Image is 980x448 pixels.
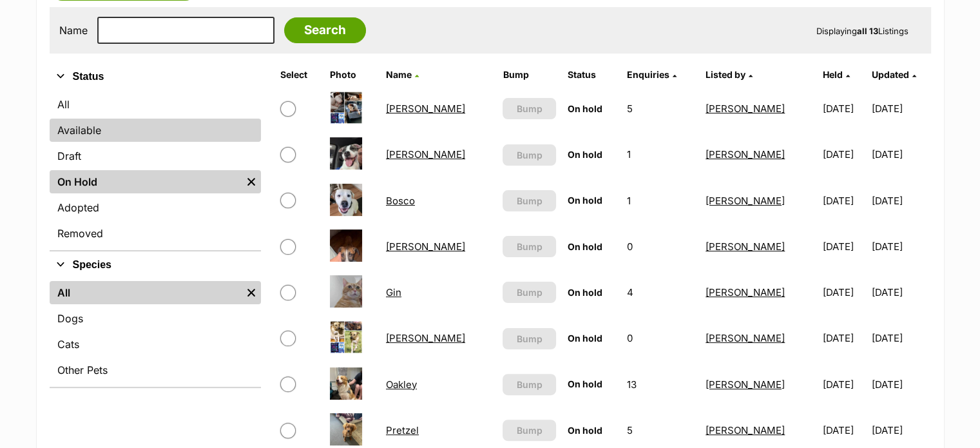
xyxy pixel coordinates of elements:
[503,374,555,395] button: Bump
[284,17,366,43] input: Search
[627,69,677,80] a: Enquiries
[568,378,602,389] span: On hold
[706,240,785,253] a: [PERSON_NAME]
[706,378,785,391] a: [PERSON_NAME]
[857,26,878,36] strong: all 13
[497,64,561,85] th: Bump
[386,332,465,344] a: [PERSON_NAME]
[568,149,602,160] span: On hold
[622,224,699,269] td: 0
[622,86,699,131] td: 5
[823,69,850,80] a: Held
[816,26,908,36] span: Displaying Listings
[50,257,261,273] button: Species
[50,196,261,219] a: Adopted
[517,194,543,208] span: Bump
[568,287,602,298] span: On hold
[622,132,699,177] td: 1
[706,195,785,207] a: [PERSON_NAME]
[872,86,929,131] td: [DATE]
[818,270,871,315] td: [DATE]
[386,424,419,436] a: Pretzel
[386,148,465,161] a: [PERSON_NAME]
[818,86,871,131] td: [DATE]
[706,332,785,344] a: [PERSON_NAME]
[568,103,602,114] span: On hold
[503,282,555,303] button: Bump
[568,195,602,206] span: On hold
[503,236,555,257] button: Bump
[50,222,261,245] a: Removed
[706,424,785,436] a: [PERSON_NAME]
[872,69,909,80] span: Updated
[503,144,555,166] button: Bump
[627,69,669,80] span: translation missing: en.admin.listings.index.attributes.enquiries
[50,93,261,116] a: All
[517,148,543,162] span: Bump
[275,64,323,85] th: Select
[517,332,543,346] span: Bump
[872,270,929,315] td: [DATE]
[568,241,602,252] span: On hold
[818,224,871,269] td: [DATE]
[325,64,380,85] th: Photo
[242,170,261,193] a: Remove filter
[50,278,261,387] div: Species
[517,424,543,437] span: Bump
[823,69,843,80] span: Held
[503,328,555,349] button: Bump
[386,69,412,80] span: Name
[818,132,871,177] td: [DATE]
[872,69,916,80] a: Updated
[517,378,543,391] span: Bump
[50,281,242,304] a: All
[517,240,543,253] span: Bump
[622,362,699,407] td: 13
[818,362,871,407] td: [DATE]
[622,270,699,315] td: 4
[386,378,417,391] a: Oakley
[50,170,242,193] a: On Hold
[622,316,699,360] td: 0
[503,98,555,119] button: Bump
[503,190,555,211] button: Bump
[872,132,929,177] td: [DATE]
[386,102,465,115] a: [PERSON_NAME]
[386,195,415,207] a: Bosco
[568,425,602,436] span: On hold
[872,179,929,223] td: [DATE]
[706,69,745,80] span: Listed by
[386,286,401,298] a: Gin
[706,69,753,80] a: Listed by
[872,362,929,407] td: [DATE]
[562,64,620,85] th: Status
[50,333,261,356] a: Cats
[59,24,88,36] label: Name
[386,240,465,253] a: [PERSON_NAME]
[50,358,261,382] a: Other Pets
[50,307,261,330] a: Dogs
[50,90,261,250] div: Status
[818,179,871,223] td: [DATE]
[706,286,785,298] a: [PERSON_NAME]
[517,286,543,299] span: Bump
[872,316,929,360] td: [DATE]
[706,102,785,115] a: [PERSON_NAME]
[872,224,929,269] td: [DATE]
[50,144,261,168] a: Draft
[503,420,555,441] button: Bump
[386,69,419,80] a: Name
[50,119,261,142] a: Available
[242,281,261,304] a: Remove filter
[706,148,785,161] a: [PERSON_NAME]
[50,68,261,85] button: Status
[517,102,543,115] span: Bump
[818,316,871,360] td: [DATE]
[568,333,602,344] span: On hold
[622,179,699,223] td: 1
